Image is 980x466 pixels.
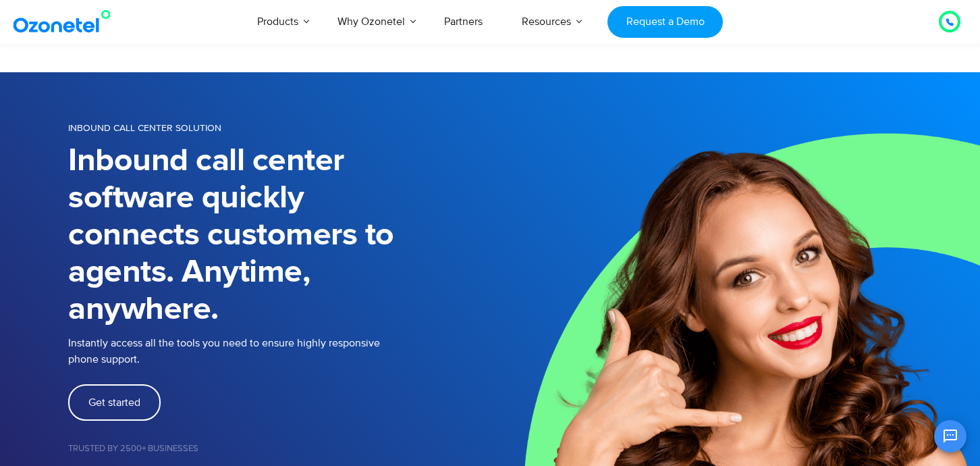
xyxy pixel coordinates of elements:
[934,420,967,452] button: Open chat
[68,122,221,134] span: INBOUND CALL CENTER SOLUTION
[68,384,161,421] a: Get started
[68,143,490,328] h1: Inbound call center software quickly connects customers to agents. Anytime, anywhere.
[68,444,490,453] h5: Trusted by 2500+ Businesses
[68,335,490,367] p: Instantly access all the tools you need to ensure highly responsive phone support.
[607,6,723,38] a: Request a Demo
[88,397,140,408] span: Get started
